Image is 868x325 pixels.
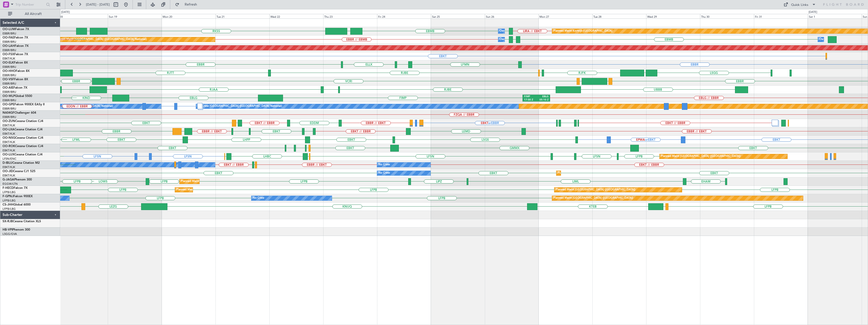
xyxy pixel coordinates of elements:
[3,128,14,131] span: OO-LXA
[323,14,377,18] div: Thu 23
[3,232,17,236] a: LSGG/GVA
[3,120,15,123] span: OO-ZUN
[3,165,15,169] a: EBKT/KJK
[253,194,264,202] div: No Crew
[3,70,16,73] span: OO-HHO
[3,195,33,198] a: F-GPNJFalcon 900EX
[3,78,14,81] span: OO-VSF
[3,170,35,173] a: OO-JIDCessna CJ1 525
[13,12,53,16] span: All Aircraft
[378,169,390,177] div: No Crew
[3,153,14,156] span: OO-LUX
[3,103,14,106] span: OO-GPE
[55,36,147,43] div: Planned Maint [GEOGRAPHIC_DATA] ([GEOGRAPHIC_DATA] National)
[3,136,43,139] a: OO-NSGCessna Citation CJ4
[3,195,13,198] span: F-GPNJ
[3,161,40,165] a: D-IBLUCessna Citation M2
[3,153,42,156] a: OO-LUXCessna Citation CJ4
[556,186,635,194] div: Planned Maint [GEOGRAPHIC_DATA] ([GEOGRAPHIC_DATA])
[700,14,754,18] div: Thu 30
[3,70,30,73] a: OO-HHOFalcon 8X
[108,14,162,18] div: Sun 19
[28,103,113,110] div: No Crew [GEOGRAPHIC_DATA] ([GEOGRAPHIC_DATA] National)
[3,145,15,148] span: OO-ROK
[3,220,13,223] span: SX-RJB
[3,53,14,56] span: OO-FSX
[3,28,29,31] a: OO-LUMFalcon 7X
[86,2,110,7] span: [DATE] - [DATE]
[3,82,16,86] a: EBBR/BRU
[3,40,16,44] a: EBBR/BRU
[592,14,646,18] div: Tue 28
[61,10,70,14] div: [DATE]
[558,169,617,177] div: Planned Maint Kortrijk-[GEOGRAPHIC_DATA]
[3,207,16,211] a: LFPB/LBG
[3,86,13,89] span: OO-AIE
[3,128,42,131] a: OO-LXACessna Citation CJ4
[269,14,323,18] div: Wed 22
[377,14,431,18] div: Fri 24
[3,157,16,161] a: LFSN/ENC
[176,186,256,194] div: Planned Maint [GEOGRAPHIC_DATA] ([GEOGRAPHIC_DATA])
[162,14,215,18] div: Mon 20
[173,1,203,9] button: Refresh
[3,45,15,48] span: OO-LAH
[809,10,817,14] div: [DATE]
[3,203,13,206] span: CS-JHH
[3,61,14,64] span: OO-ELK
[3,178,32,181] a: G-JAGAPhenom 300
[3,149,15,152] a: EBKT/KJK
[3,203,31,206] a: CS-JHHGlobal 6000
[485,14,539,18] div: Sun 26
[553,27,612,35] div: Planned Maint Kortrijk-[GEOGRAPHIC_DATA]
[197,103,282,110] div: No Crew [GEOGRAPHIC_DATA] ([GEOGRAPHIC_DATA] National)
[431,14,485,18] div: Sat 25
[3,187,28,190] a: F-HECDFalcon 7X
[536,95,549,98] div: EBLG
[3,228,12,231] span: HB-VPI
[819,36,854,43] div: Owner Melsbroek Air Base
[3,111,14,114] span: N604GF
[3,57,15,60] a: EBKT/KJK
[3,132,15,136] a: EBKT/KJK
[215,14,269,18] div: Tue 21
[3,178,14,181] span: G-JAGA
[54,14,108,18] div: Sat 18
[524,95,536,98] div: FIMP
[3,73,16,77] a: EBBR/BRU
[378,161,390,169] div: No Crew
[180,3,202,6] span: Refresh
[754,14,808,18] div: Fri 31
[3,140,15,144] a: EBKT/KJK
[3,187,14,190] span: F-HECD
[6,10,55,18] button: All Aircraft
[3,120,43,123] a: OO-ZUNCessna Citation CJ4
[3,103,45,106] a: OO-GPEFalcon 900EX EASy II
[500,27,534,35] div: Owner Melsbroek Air Base
[661,153,741,160] div: Planned Maint [GEOGRAPHIC_DATA] ([GEOGRAPHIC_DATA])
[3,111,36,114] a: N604GFChallenger 604
[181,178,261,185] div: Planned Maint [GEOGRAPHIC_DATA] ([GEOGRAPHIC_DATA])
[3,98,16,102] a: EBBR/BRU
[3,115,16,119] a: EBBR/BRU
[15,1,45,8] input: Trip Number
[536,98,549,102] div: 05:10 Z
[3,228,30,231] a: HB-VPIPhenom 300
[3,124,15,127] a: EBKT/KJK
[3,86,27,89] a: OO-AIEFalcon 7X
[3,107,16,111] a: EBBR/BRU
[3,45,29,48] a: OO-LAHFalcon 7X
[808,14,862,18] div: Sat 1
[3,174,15,177] a: EBKT/KJK
[3,199,16,202] a: LFPB/LBG
[3,61,28,64] a: OO-ELKFalcon 8X
[3,48,16,52] a: EBBR/BRU
[791,3,808,8] div: Quick Links
[3,95,32,98] a: OO-WLPGlobal 5500
[3,161,12,165] span: D-IBLU
[3,65,16,69] a: EBBR/BRU
[3,90,16,94] a: EBBR/BRU
[524,98,536,102] div: 17:00 Z
[3,182,18,186] a: EGGW/LTN
[3,36,28,39] a: OO-FAEFalcon 7X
